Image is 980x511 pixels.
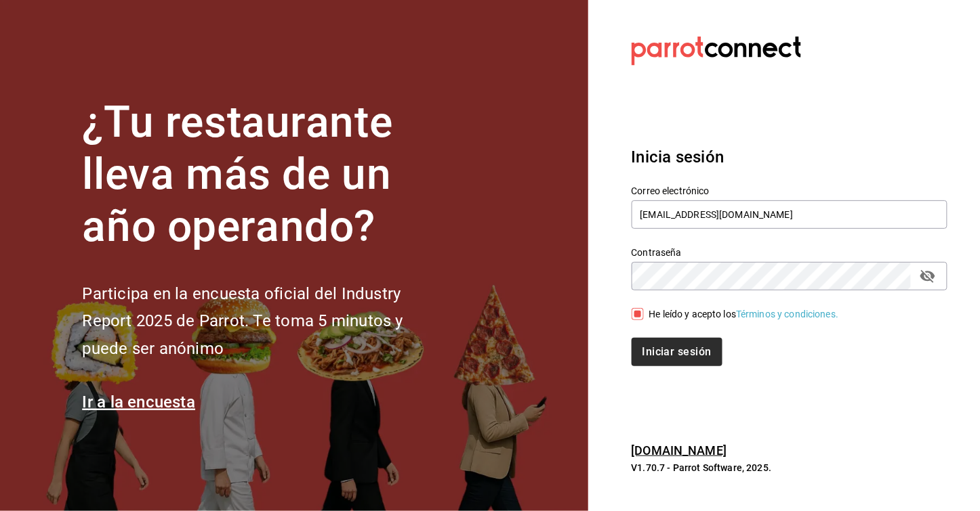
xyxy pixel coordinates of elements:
[736,309,838,319] a: Términos y condiciones.
[82,280,448,363] h2: Participa en la encuesta oficial del Industry Report 2025 de Parrot. Te toma 5 minutos y puede se...
[632,443,727,458] a: [DOMAIN_NAME]
[632,200,948,229] input: Ingresa tu correo electrónico
[632,187,948,196] label: Correo electrónico
[632,338,722,366] button: Iniciar sesión
[632,145,947,169] h3: Inicia sesión
[632,248,948,258] label: Contraseña
[82,393,195,412] a: Ir a la encuesta
[82,97,448,252] h1: ¿Tu restaurante lleva más de un año operando?
[916,265,939,288] button: passwordField
[632,461,947,474] p: V1.70.7 - Parrot Software, 2025.
[649,307,839,321] div: He leído y acepto los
